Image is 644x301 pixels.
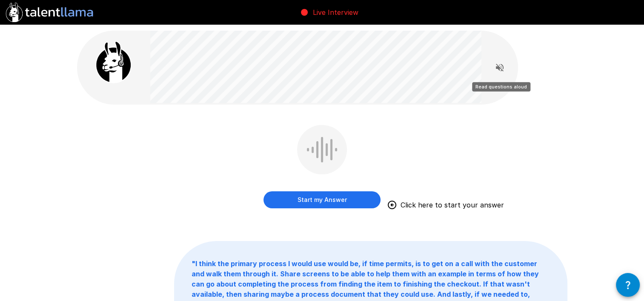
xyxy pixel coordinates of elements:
button: Start my Answer [263,191,381,208]
button: Read questions aloud [491,59,508,76]
div: Read questions aloud [472,82,530,91]
p: Live Interview [313,7,358,17]
img: llama_clean.png [92,41,135,83]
